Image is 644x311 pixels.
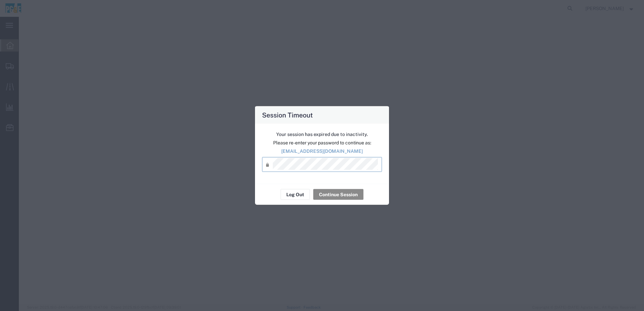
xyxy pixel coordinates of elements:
p: Please re-enter your password to continue as: [262,139,382,146]
button: Log Out [281,189,310,200]
p: [EMAIL_ADDRESS][DOMAIN_NAME] [262,148,382,155]
button: Continue Session [313,189,363,200]
h4: Session Timeout [262,110,313,120]
p: Your session has expired due to inactivity. [262,131,382,138]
